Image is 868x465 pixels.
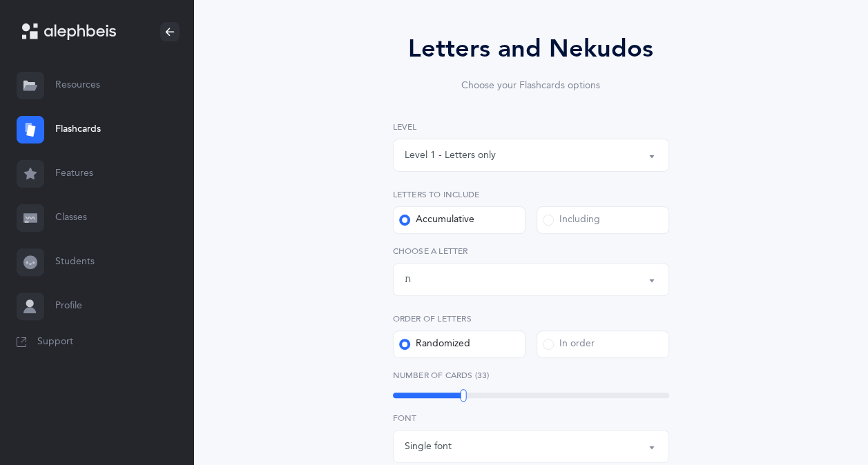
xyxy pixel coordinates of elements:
div: Choose your Flashcards options [354,79,708,93]
div: Letters and Nekudos [354,30,708,68]
div: Level 1 - Letters only [405,148,496,163]
label: Choose a letter [393,245,669,257]
span: Support [37,335,73,349]
label: Font [393,412,669,424]
div: Randomized [399,337,470,351]
div: Including [543,213,600,227]
label: Number of Cards (33) [393,369,669,382]
div: Single font [405,439,452,454]
button: Single font [393,430,669,463]
label: Level [393,121,669,133]
div: ת [405,273,411,287]
div: In order [543,337,595,351]
label: Order of letters [393,313,669,325]
label: Letters to include [393,188,669,201]
button: Level 1 - Letters only [393,139,669,172]
div: Accumulative [399,213,474,227]
button: ת [393,263,669,296]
